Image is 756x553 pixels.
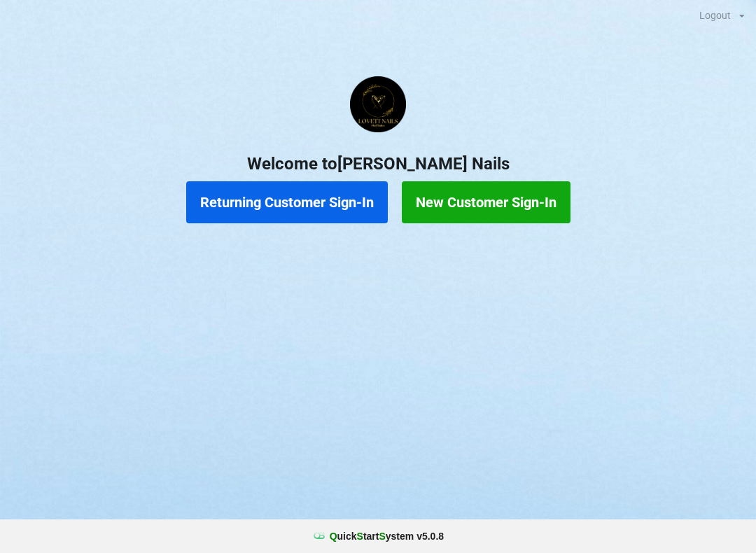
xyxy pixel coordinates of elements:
[699,10,731,20] div: Logout
[402,181,570,223] button: New Customer Sign-In
[330,531,337,542] span: Q
[350,76,406,132] img: Lovett1.png
[330,529,444,543] b: uick tart ystem v 5.0.8
[357,531,363,542] span: S
[379,531,385,542] span: S
[186,181,388,223] button: Returning Customer Sign-In
[312,529,326,543] img: favicon.ico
